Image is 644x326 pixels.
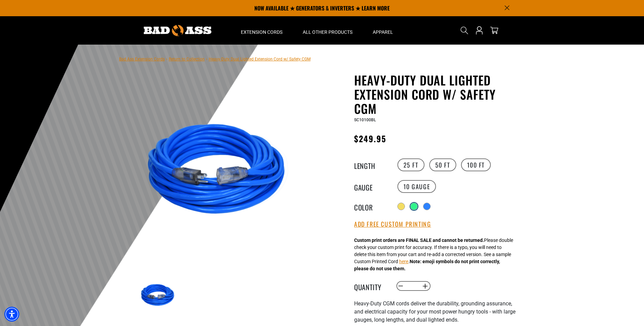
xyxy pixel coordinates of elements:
[399,258,408,265] button: here
[474,16,485,45] a: Open this option
[354,237,513,272] div: Please double check your custom print for accuracy. If there is a typo, you will need to delete t...
[354,221,431,228] button: Add Free Custom Printing
[489,26,500,34] a: cart
[397,158,424,171] label: 25 FT
[354,202,388,211] legend: Color
[209,57,310,61] span: Heavy-Duty Dual Lighted Extension Cord w/ Safety CGM
[139,276,178,315] img: blue
[206,57,207,61] span: ›
[461,158,491,171] label: 100 FT
[363,16,403,45] summary: Apparel
[169,57,205,61] a: Return to Collection
[241,29,282,35] span: Extension Cords
[354,132,387,145] span: $249.95
[4,307,19,322] div: Accessibility Menu
[354,300,515,323] span: Heavy-Duty CGM cords deliver the durability, grounding assurance, and electrical capacity for you...
[354,237,484,243] strong: Custom print orders are FINAL SALE and cannot be returned.
[139,90,302,253] img: blue
[166,57,167,61] span: ›
[119,57,165,61] a: Bad Ass Extension Cords
[354,282,388,291] label: Quantity
[429,158,456,171] label: 50 FT
[144,25,211,36] img: Bad Ass Extension Cords
[354,118,376,122] span: SC10100BL
[354,259,500,271] strong: Note: emoji symbols do not print correctly, please do not use them.
[354,160,388,169] legend: Length
[119,55,310,63] nav: breadcrumbs
[459,25,470,36] summary: Search
[231,16,293,45] summary: Extension Cords
[397,180,436,193] label: 10 Gauge
[303,29,352,35] span: All Other Products
[373,29,393,35] span: Apparel
[354,182,388,191] legend: Gauge
[354,73,520,116] h1: Heavy-Duty Dual Lighted Extension Cord w/ Safety CGM
[293,16,363,45] summary: All Other Products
